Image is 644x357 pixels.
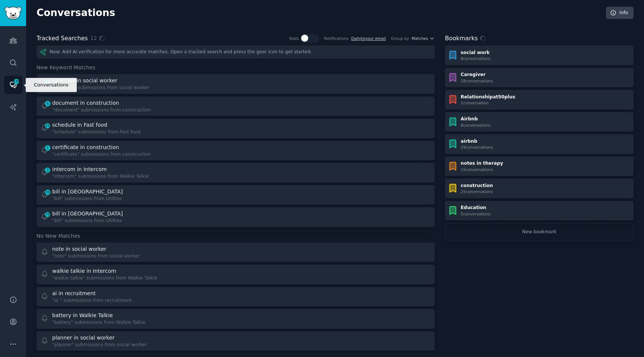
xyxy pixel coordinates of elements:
[445,112,634,132] a: Airbnb8conversations
[52,129,141,136] div: "schedule" submissions from Fast food
[461,138,493,145] div: airbnb
[37,232,80,240] span: No New Matches
[445,201,634,221] a: Education5conversations
[37,7,115,19] h2: Conversations
[37,163,435,183] a: 2intercom in Intercom"intercom" submissions from Walkie Talkie
[445,68,634,88] a: Caregiver18conversations
[461,123,490,128] div: 8 conversation s
[52,297,132,304] div: "ai " submissions from recruitment
[445,34,478,43] h2: Bookmarks
[37,331,435,351] a: planner in social worker"planner" submissions from social worker
[37,45,435,59] div: New: Add AI verification for more accurate matches. Open a tracked search and press the gear icon...
[37,141,435,161] a: 1certificate in construction"certificate" submissions from construction
[461,94,515,101] div: Relationshipat50plus
[52,143,119,151] div: certificate in construction
[37,185,435,205] a: 70bill in [GEOGRAPHIC_DATA]"bill" submissions from Utilties
[461,116,490,123] div: Airbnb
[52,290,96,297] div: ai in recruitment
[52,99,119,107] div: document in construction
[606,7,634,19] a: Info
[289,36,299,41] div: Stats
[445,90,634,110] a: Relationshipat50plus1conversation
[90,34,97,42] span: 12
[461,183,493,189] div: construction
[52,334,114,342] div: planner in social worker
[445,157,634,176] a: notes in therapy15conversations
[52,165,107,173] div: intercom in Intercom
[461,72,493,78] div: Caregiver
[445,178,634,198] a: construction25conversations
[412,36,428,41] span: Matches
[37,74,435,94] a: 1calendar in social worker"calendar" submissions from social worker
[445,134,634,154] a: airbnb29conversations
[52,196,124,202] div: "bill" submissions from Utilties
[44,212,51,217] span: 70
[52,312,113,319] div: battery in Walkie Talkie
[461,100,515,105] div: 1 conversation
[52,151,151,158] div: "certificate" submissions from construction
[461,145,493,150] div: 29 conversation s
[412,36,435,41] button: Matches
[461,167,503,172] div: 15 conversation s
[461,78,493,83] div: 18 conversation s
[37,64,95,72] span: New Keyword Matches
[37,119,435,138] a: 22schedule in Fast food"schedule" submissions from Fast food
[52,253,140,260] div: "note" submissions from social worker
[52,77,117,85] div: calendar in social worker
[52,173,149,180] div: "intercom" submissions from Walkie Talkie
[37,207,435,227] a: 70bill in [GEOGRAPHIC_DATA]"bill" submissions from Utilties
[351,36,386,41] a: Dailytoyour email
[4,76,22,94] a: 170
[52,218,124,224] div: "bill" submissions from Utilties
[461,50,490,56] div: social work
[52,342,147,348] div: "planner" submissions from social worker
[44,123,51,128] span: 22
[37,287,435,307] a: ai in recruitment"ai " submissions from recruitment
[52,275,157,282] div: "walkie talkie" submissions from Walkie Talkie
[4,7,22,20] img: GummySearch logo
[445,223,634,241] a: New bookmark
[44,167,51,173] span: 2
[461,205,490,211] div: Education
[461,189,493,194] div: 25 conversation s
[52,107,151,114] div: "document" submissions from construction
[52,188,123,196] div: bill in [GEOGRAPHIC_DATA]
[37,34,88,43] h2: Tracked Searches
[52,245,106,253] div: note in social worker
[13,79,20,84] span: 170
[391,36,409,41] div: Group by
[52,267,116,275] div: walkie talkie in Intercom
[52,85,149,91] div: "calendar" submissions from social worker
[324,36,349,41] div: Notifications
[37,265,435,284] a: walkie talkie in Intercom"walkie talkie" submissions from Walkie Talkie
[37,309,435,329] a: battery in Walkie Talkie"battery" submissions from Walkie Talkie
[44,190,51,195] span: 70
[37,243,435,262] a: note in social worker"note" submissions from social worker
[44,145,51,151] span: 1
[461,211,490,217] div: 5 conversation s
[52,319,145,326] div: "battery" submissions from Walkie Talkie
[461,160,503,167] div: notes in therapy
[445,45,634,65] a: social work8conversations
[44,101,51,106] span: 4
[44,79,51,84] span: 1
[52,210,123,218] div: bill in [GEOGRAPHIC_DATA]
[461,56,490,61] div: 8 conversation s
[37,97,435,116] a: 4document in construction"document" submissions from construction
[52,121,107,129] div: schedule in Fast food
